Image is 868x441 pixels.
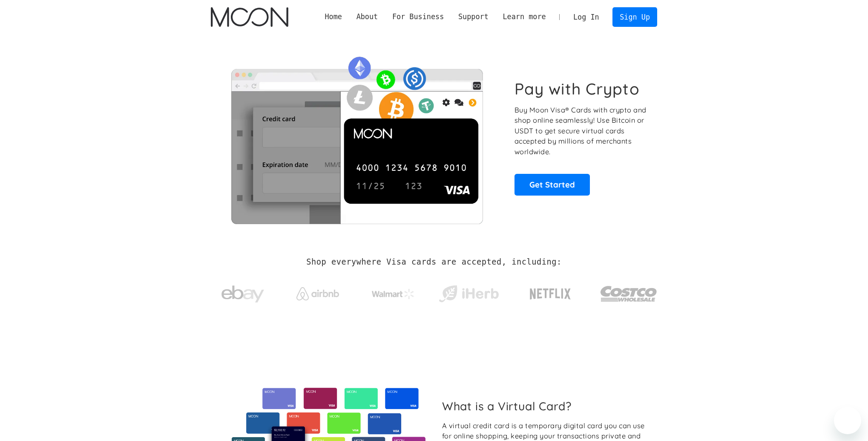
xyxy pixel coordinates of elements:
[514,105,648,157] p: Buy Moon Visa® Cards with crypto and shop online seamlessly! Use Bitcoin or USDT to get secure vi...
[566,8,606,26] a: Log In
[221,281,264,308] img: ebay
[211,51,503,224] img: Moon Cards let you spend your crypto anywhere Visa is accepted.
[529,283,572,305] img: Netflix
[306,257,561,267] h2: Shop everywhere Visa cards are accepted, including:
[437,283,500,305] img: iHerb
[385,12,451,22] div: For Business
[318,12,349,22] a: Home
[503,12,546,22] div: Learn more
[356,12,378,22] div: About
[442,399,650,413] h2: What is a Virtual Card?
[600,269,657,314] a: Costco
[514,174,590,195] a: Get Started
[600,278,657,310] img: Costco
[286,279,350,305] a: Airbnb
[451,12,495,22] div: Support
[349,12,385,22] div: About
[612,7,657,26] a: Sign Up
[496,12,553,22] div: Learn more
[514,79,640,98] h1: Pay with Crypto
[458,12,489,22] div: Support
[512,275,589,309] a: Netflix
[392,12,444,22] div: For Business
[211,7,288,27] a: home
[372,289,414,299] img: Walmart
[362,280,425,303] a: Walmart
[437,274,500,309] a: iHerb
[211,272,274,312] a: ebay
[211,7,288,27] img: Moon Logo
[296,287,339,300] img: Airbnb
[834,407,861,434] iframe: Button to launch messaging window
